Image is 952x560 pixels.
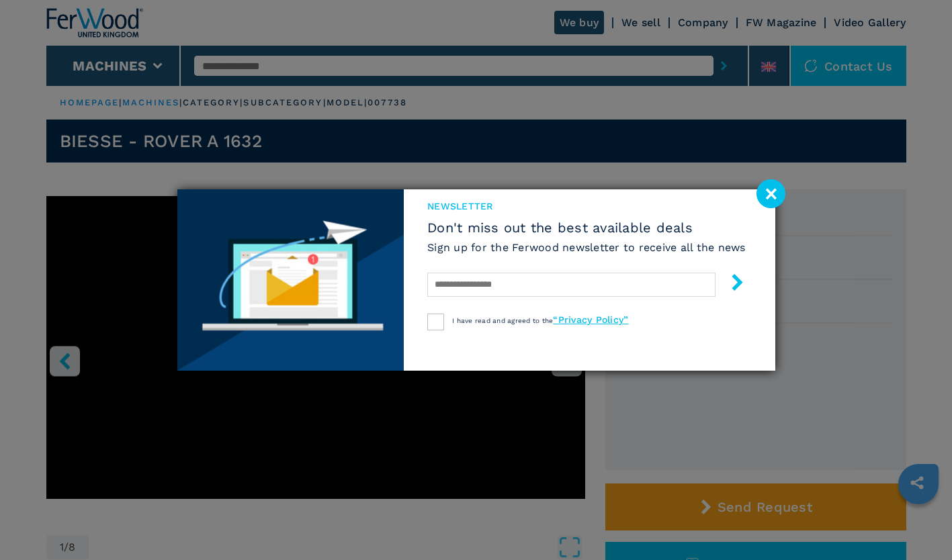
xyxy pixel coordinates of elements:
img: Newsletter image [177,189,404,371]
h6: Sign up for the Ferwood newsletter to receive all the news [427,240,746,255]
span: I have read and agreed to the [452,317,628,324]
span: newsletter [427,199,746,213]
span: Don't miss out the best available deals [427,220,746,236]
a: “Privacy Policy” [553,314,628,325]
button: submit-button [716,269,746,300]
